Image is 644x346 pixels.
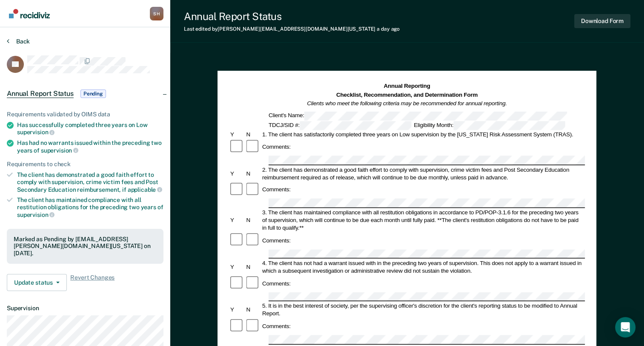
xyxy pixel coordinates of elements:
[229,130,245,138] div: Y
[7,89,74,98] span: Annual Report Status
[7,111,163,118] div: Requirements validated by OIMS data
[229,263,245,271] div: Y
[245,170,261,177] div: N
[150,7,163,20] div: S H
[307,100,507,107] em: Clients who meet the following criteria may be recommended for annual reporting.
[128,186,162,193] span: applicable
[9,9,50,18] img: Recidiviz
[80,89,106,98] span: Pending
[377,26,400,32] span: a day ago
[229,306,245,314] div: Y
[261,302,585,317] div: 5. It is in the best interest of society, per the supervising officer's discretion for the client...
[184,10,400,23] div: Annual Report Status
[17,129,54,136] span: supervision
[184,26,400,32] div: Last edited by [PERSON_NAME][EMAIL_ADDRESS][DOMAIN_NAME][US_STATE]
[7,37,30,45] button: Back
[261,323,292,330] div: Comments:
[261,130,585,138] div: 1. The client has satisfactorily completed three years on Low supervision by the [US_STATE] Risk ...
[261,143,292,151] div: Comments:
[245,263,261,271] div: N
[267,111,568,120] div: Client's Name:
[14,236,157,257] div: Marked as Pending by [EMAIL_ADDRESS][PERSON_NAME][DOMAIN_NAME][US_STATE] on [DATE].
[17,211,54,218] span: supervision
[336,92,478,98] strong: Checklist, Recommendation, and Determination Form
[17,121,163,136] div: Has successfully completed three years on Low
[7,161,163,168] div: Requirements to check
[261,166,585,181] div: 2. The client has demonstrated a good faith effort to comply with supervision, crime victim fees ...
[150,7,163,20] button: Profile dropdown button
[245,306,261,314] div: N
[412,121,566,130] div: Eligibility Month:
[615,317,635,337] div: Open Intercom Messenger
[261,236,292,244] div: Comments:
[17,139,163,154] div: Has had no warrants issued within the preceding two years of
[245,130,261,138] div: N
[17,196,163,218] div: The client has maintained compliance with all restitution obligations for the preceding two years of
[261,259,585,274] div: 4. The client has not had a warrant issued with in the preceding two years of supervision. This d...
[245,216,261,224] div: N
[229,216,245,224] div: Y
[574,14,630,28] button: Download Form
[17,171,163,193] div: The client has demonstrated a good faith effort to comply with supervision, crime victim fees and...
[7,274,67,291] button: Update status
[229,170,245,177] div: Y
[267,121,412,130] div: TDCJ/SID #:
[261,280,292,287] div: Comments:
[41,147,78,154] span: supervision
[261,186,292,194] div: Comments:
[70,274,114,291] span: Revert Changes
[261,209,585,232] div: 3. The client has maintained compliance with all restitution obligations in accordance to PD/POP-...
[7,305,163,312] dt: Supervision
[384,83,430,89] strong: Annual Reporting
